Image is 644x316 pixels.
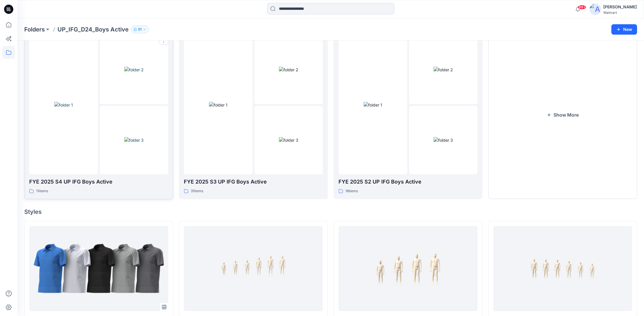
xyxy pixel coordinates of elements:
[434,67,453,73] img: folder 2
[138,26,142,33] p: 51
[54,102,73,108] img: folder 1
[493,226,632,311] a: ASTM D24 Husky Numeric size run
[488,31,637,199] button: Show More
[184,178,323,186] p: FYE 2025 S3 UP IFG Boys Active
[611,24,637,35] button: New
[589,3,601,15] img: avatar
[434,137,453,143] img: folder 3
[338,178,478,186] p: FYE 2025 S2 UP IFG Boys Active
[603,10,637,15] div: Walmart
[24,208,637,215] h4: Styles
[209,102,227,108] img: folder 1
[338,226,478,311] a: ASTM D24 Husky Alpha size run
[179,31,328,199] a: folder 1folder 2folder 3FYE 2025 S3 UP IFG Boys Active31items
[191,188,203,194] p: 31 items
[58,25,129,33] p: UP_IFG_D24_Boys Active
[279,137,298,143] img: folder 3
[124,137,144,143] img: folder 3
[24,31,173,199] a: folder 1folder 2folder 3FYE 2025 S4 UP IFG Boys Active11items
[29,226,168,311] a: HQ022027 AW Boys Polo
[578,5,586,10] span: 99+
[24,25,45,33] a: Folders
[345,188,358,194] p: 16 items
[131,25,149,33] button: 51
[334,31,482,199] a: folder 1folder 2folder 3FYE 2025 S2 UP IFG Boys Active16items
[184,226,323,311] a: ASTM D24 Reg Alpha size run
[124,67,144,73] img: folder 2
[36,188,48,194] p: 11 items
[603,3,637,10] div: [PERSON_NAME]
[364,102,382,108] img: folder 1
[29,178,168,186] p: FYE 2025 S4 UP IFG Boys Active
[279,67,298,73] img: folder 2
